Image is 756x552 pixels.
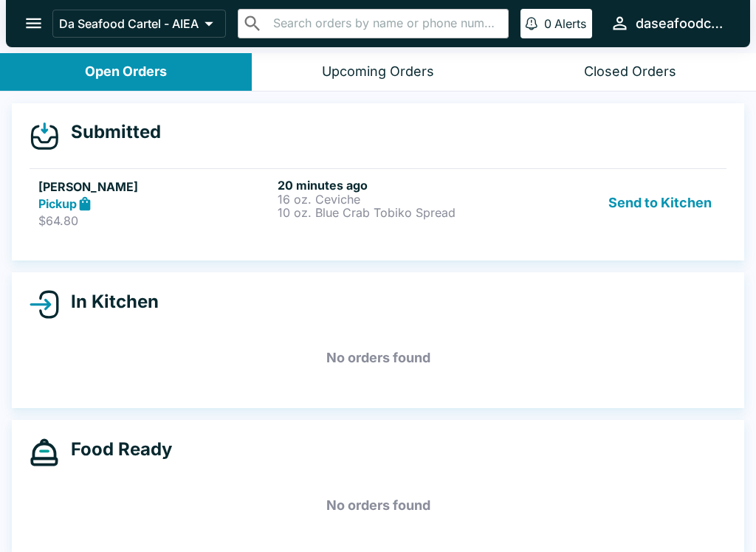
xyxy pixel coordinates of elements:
div: Upcoming Orders [322,63,434,80]
h4: In Kitchen [59,291,159,313]
p: 16 oz. Ceviche [278,193,511,206]
p: Alerts [554,16,586,31]
h4: Food Ready [59,438,172,460]
input: Search orders by name or phone number [269,13,502,34]
button: Send to Kitchen [602,178,718,229]
div: daseafoodcartel [636,15,726,32]
h5: No orders found [30,331,726,384]
button: daseafoodcartel [604,7,732,39]
p: 0 [544,16,551,31]
strong: Pickup [38,196,77,211]
p: 10 oz. Blue Crab Tobiko Spread [278,206,511,219]
div: Closed Orders [584,63,676,80]
div: Open Orders [85,63,167,80]
button: open drawer [15,4,52,42]
button: Da Seafood Cartel - AIEA [52,10,226,38]
p: $64.80 [38,213,272,228]
a: [PERSON_NAME]Pickup$64.8020 minutes ago16 oz. Ceviche10 oz. Blue Crab Tobiko SpreadSend to Kitchen [30,168,726,238]
h6: 20 minutes ago [278,178,511,193]
h5: [PERSON_NAME] [38,178,272,196]
h5: No orders found [30,479,726,532]
h4: Submitted [59,121,161,143]
p: Da Seafood Cartel - AIEA [59,16,199,31]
